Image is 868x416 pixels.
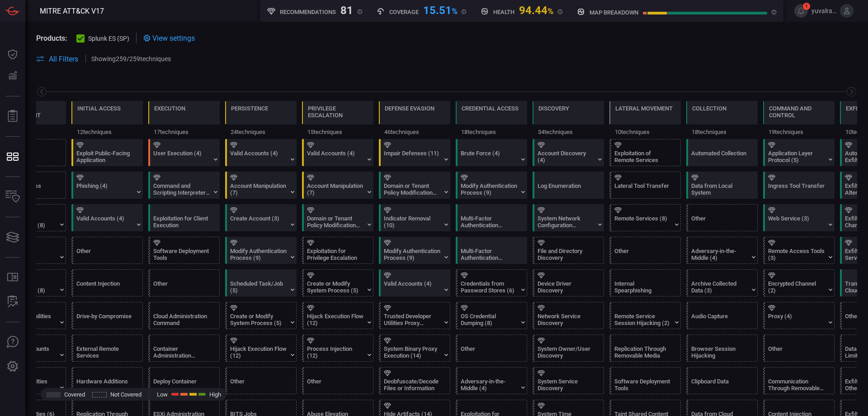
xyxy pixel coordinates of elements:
div: Other (Not covered) [302,367,373,394]
div: T1609: Container Administration Command (Not covered) [148,335,220,362]
div: Credentials from Password Stores (6) [461,280,517,294]
div: T1005: Data from Local System [686,172,758,199]
div: Credential Access [462,105,519,112]
div: TA0003: Persistence [225,101,297,139]
button: 1 [794,4,808,18]
div: Privilege Escalation [308,105,368,119]
div: Other (Not covered) [763,335,835,362]
div: Indicator Removal (10) [384,215,440,229]
div: Hardware Additions [76,378,133,392]
div: Remote Services (8) [614,215,671,229]
div: Persistence [231,105,268,112]
h5: Recommendations [280,9,336,15]
div: T1123: Audio Capture (Not covered) [686,302,758,329]
div: T1055: Process Injection [302,335,373,362]
div: Other (Not covered) [456,335,527,362]
div: Domain or Tenant Policy Modification (2) [307,215,363,229]
div: T1007: System Service Discovery [533,367,604,394]
div: 15 techniques [302,124,373,139]
div: File and Directory Discovery [538,248,594,261]
div: T1098: Account Manipulation [225,172,297,199]
div: T1189: Drive-by Compromise (Not covered) [71,302,143,329]
button: Preferences [2,356,24,378]
div: Cloud Administration Command [153,313,210,326]
div: TA0006: Credential Access [456,101,527,139]
span: MITRE ATT&CK V17 [40,7,104,15]
div: TA0011: Command and Control [763,101,835,139]
div: Defense Evasion [385,105,434,112]
div: Phishing (4) [76,182,133,196]
div: Ingress Tool Transfer [768,182,825,196]
div: T1210: Exploitation of Remote Services [609,139,681,166]
span: yuvalram [811,7,836,14]
span: All Filters [49,55,78,63]
div: Account Manipulation (7) [307,182,363,196]
div: External Remote Services [76,345,133,359]
button: ALERT ANALYSIS [2,291,24,313]
div: T1555: Credentials from Password Stores [456,269,527,296]
div: T1203: Exploitation for Client Execution [148,204,220,231]
div: 24 techniques [225,124,297,139]
div: Domain or Tenant Policy Modification (2) [384,182,440,196]
div: T1087: Account Discovery [533,139,604,166]
div: 19 techniques [763,124,835,139]
div: Execution [154,105,185,112]
div: Valid Accounts (4) [307,150,363,163]
div: Deobfuscate/Decode Files or Information [384,378,440,392]
div: T1072: Software Deployment Tools (Not covered) [609,367,681,394]
div: TA0002: Execution [148,101,220,139]
div: T1090: Proxy [763,302,835,329]
div: T1556: Modify Authentication Process [225,237,297,264]
div: T1574: Hijack Execution Flow [225,335,297,362]
div: Other (Not covered) [148,269,220,296]
div: Discovery [538,105,569,112]
div: System Network Configuration Discovery (2) [538,215,594,229]
div: 34 techniques [533,124,604,139]
div: Network Service Discovery [538,313,594,326]
div: Software Deployment Tools [153,248,210,261]
div: Other (Not covered) [71,237,143,264]
div: Other (Not covered) [686,204,758,231]
div: Archive Collected Data (3) [691,280,748,294]
div: T1059: Command and Scripting Interpreter [148,172,220,199]
div: T1573: Encrypted Channel [763,269,835,296]
div: OS Credential Dumping (8) [461,313,517,326]
button: MITRE - Detection Posture [2,146,24,167]
h5: map breakdown [590,9,638,16]
div: T1566: Phishing [71,172,143,199]
div: Clipboard Data [691,378,748,392]
span: Products: [36,34,67,43]
div: T1654: Log Enumeration [533,172,604,199]
div: Data from Local System [691,182,748,196]
span: View settings [152,34,195,43]
div: T1072: Software Deployment Tools [148,237,220,264]
p: Showing 259 / 259 techniques [91,55,171,62]
div: Create or Modify System Process (5) [230,313,287,326]
span: 1 [803,3,810,10]
div: T1652: Device Driver Discovery [533,269,604,296]
div: T1078: Valid Accounts [379,269,450,296]
div: T1556: Modify Authentication Process [456,172,527,199]
div: Other (Not covered) [609,237,681,264]
span: Low [157,391,168,398]
span: High [209,391,221,398]
button: Detections [2,65,24,87]
div: 18 techniques [456,124,527,139]
div: Other [614,248,671,261]
div: Hijack Execution Flow (12) [230,345,287,359]
div: T1110: Brute Force [456,139,527,166]
div: Device Driver Discovery [538,280,594,294]
div: Exploitation of Remote Services [614,150,671,163]
div: T1136: Create Account [225,204,297,231]
span: % [452,6,458,16]
div: T1610: Deploy Container (Not covered) [148,367,220,394]
div: Browser Session Hijacking [691,345,748,359]
div: T1190: Exploit Public-Facing Application [71,139,143,166]
div: System Binary Proxy Execution (14) [384,345,440,359]
div: T1083: File and Directory Discovery [533,237,604,264]
div: Command and Control [769,105,829,119]
div: T1560: Archive Collected Data (Not covered) [686,269,758,296]
div: Deploy Container [153,378,210,392]
div: User Execution (4) [153,150,210,163]
div: Account Discovery (4) [538,150,594,163]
